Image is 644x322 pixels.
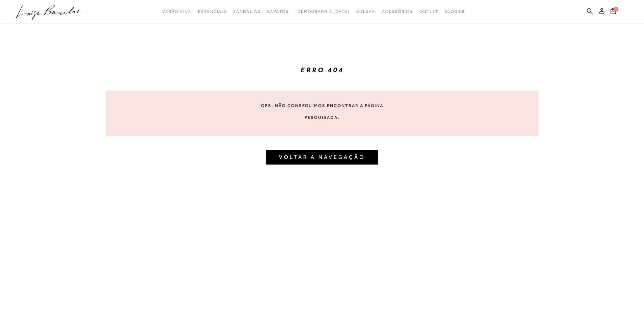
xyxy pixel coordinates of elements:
span: [DEMOGRAPHIC_DATA] [295,9,350,14]
a: BLOG LB [445,5,465,18]
a: noSubCategoriesText [233,5,260,18]
span: 0 [614,7,618,11]
a: noSubCategoriesText [198,5,226,18]
a: noSubCategoriesText [295,5,350,18]
span: Verão Viva [162,9,191,14]
a: noSubCategoriesText [162,5,191,18]
span: Essenciais [198,9,226,14]
span: Sapatos [267,9,288,14]
button: VOLTAR A NAVEGAÇÃO [266,150,378,165]
span: Sandálias [233,9,260,14]
strong: ERRO 404 [301,66,344,74]
span: Acessórios [382,9,413,14]
p: Ops, não conseguimos encontrar a página pesquisada. [257,100,387,123]
span: BLOG LB [445,9,465,14]
span: Bolsas [356,9,375,14]
a: VOLTAR A NAVEGAÇÃO [279,154,365,160]
a: noSubCategoriesText [267,5,288,18]
a: noSubCategoriesText [420,5,438,18]
a: noSubCategoriesText [382,5,413,18]
span: Outlet [420,9,438,14]
button: 0 [609,7,618,17]
a: noSubCategoriesText [356,5,375,18]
